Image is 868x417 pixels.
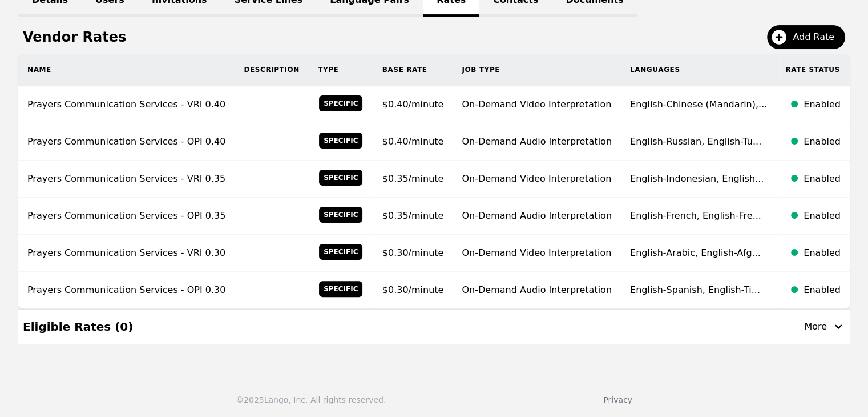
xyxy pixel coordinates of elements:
[18,235,235,272] td: Prayers Communication Services - VRI 0.30
[630,99,767,110] span: English-Chinese (Mandarin),...
[18,161,235,198] td: Prayers Communication Services - VRI 0.35
[382,99,444,110] span: $0.40/minute
[382,210,444,221] span: $0.35/minute
[382,173,444,184] span: $0.35/minute
[18,272,235,309] td: Prayers Communication Services - OPI 0.30
[804,172,841,186] div: Enabled
[319,133,362,149] span: Specific
[804,135,841,149] div: Enabled
[318,65,338,74] span: Type
[453,272,621,309] td: On-Demand Audio Interpretation
[18,123,235,161] td: Prayers Communication Services - OPI 0.40
[630,65,680,74] span: Languages
[244,65,300,74] span: Description
[804,283,841,297] div: Enabled
[319,244,362,260] span: Specific
[630,210,761,221] span: English-French, English-Fre...
[630,247,761,258] span: English-Arabic, English-Afg...
[603,395,632,404] a: Privacy
[382,284,444,295] span: $0.30/minute
[804,98,841,111] div: Enabled
[319,281,362,297] span: Specific
[453,123,621,161] td: On-Demand Audio Interpretation
[319,170,362,186] span: Specific
[382,247,444,258] span: $0.30/minute
[453,161,621,198] td: On-Demand Video Interpretation
[18,86,235,123] td: Prayers Communication Services - VRI 0.40
[785,65,840,74] span: Rate Status
[319,207,362,223] span: Specific
[236,394,386,406] div: © 2025 Lango, Inc. All rights reserved.
[630,136,761,147] span: English-Russian, English-Tu...
[23,28,126,46] h1: Vendor Rates
[453,235,621,272] td: On-Demand Video Interpretation
[18,198,235,235] td: Prayers Communication Services - OPI 0.35
[804,320,845,334] div: More
[804,246,841,260] div: Enabled
[804,319,845,335] button: More
[630,284,760,295] span: English-Spanish, English-Ti...
[462,65,500,74] span: Job Type
[453,198,621,235] td: On-Demand Audio Interpretation
[804,209,841,223] div: Enabled
[382,136,444,147] span: $0.40/minute
[453,86,621,123] td: On-Demand Video Interpretation
[630,173,764,184] span: English-Indonesian, English...
[382,65,427,74] span: Base Rate
[319,95,362,111] span: Specific
[793,30,842,44] span: Add Rate
[23,319,133,335] div: Eligible Rates ( 0 )
[767,25,845,49] button: Add Rate
[27,65,51,74] span: Name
